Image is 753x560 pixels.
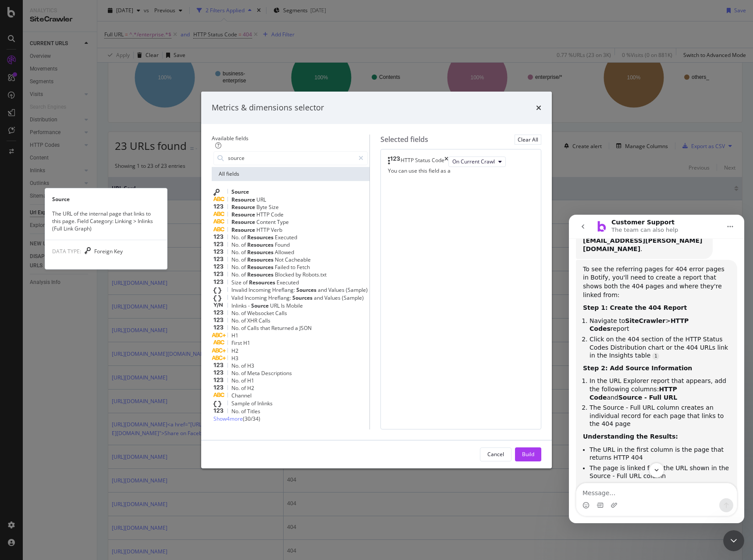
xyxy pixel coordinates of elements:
[45,195,167,203] div: Source
[515,447,541,461] button: Build
[241,248,247,256] span: of
[14,150,123,157] b: Step 2: Add Source Information
[318,286,328,294] span: and
[231,279,243,286] span: Size
[260,324,271,332] span: that
[277,279,299,286] span: Executed
[150,284,164,298] button: Send a message…
[14,287,21,294] button: Emoji picker
[275,234,297,241] span: Executed
[380,135,428,145] div: Selected fields
[212,167,369,181] div: All fields
[723,530,744,551] iframe: Intercom live chat
[231,226,256,234] span: Resource
[275,248,294,256] span: Allowed
[281,302,286,309] span: Is
[271,211,284,218] span: Code
[231,354,238,362] span: H3
[21,121,161,145] li: Click on the 404 section of the HTTP Status Codes Distribution chart or the 404 URLs link in the ...
[231,369,241,377] span: No.
[444,156,448,167] div: times
[569,215,744,523] iframe: Intercom live chat
[275,241,290,248] span: Found
[299,324,312,332] span: JSON
[21,231,161,247] li: The URL in the first column is the page that returns HTTP 404
[296,286,318,294] span: Sources
[256,211,271,218] span: HTTP
[247,369,261,377] span: Meta
[314,294,324,301] span: and
[45,210,167,232] div: The URL of the internal page that links to this page. Field Category: Linking > Inlinks (Full Lin...
[213,415,243,422] span: Show 4 more
[231,384,241,392] span: No.
[243,339,250,347] span: H1
[247,309,275,317] span: Websocket
[231,263,241,271] span: No.
[247,241,275,248] span: Resources
[231,196,256,203] span: Resource
[251,302,270,309] span: Source
[80,248,95,263] button: Scroll to bottom
[256,203,269,211] span: Byte
[7,269,168,284] textarea: Message…
[243,279,249,286] span: of
[21,171,108,186] b: HTTP Code
[346,286,368,294] span: (Sample)
[241,384,247,392] span: of
[401,156,444,167] div: HTTP Status Code
[256,226,271,234] span: HTTP
[231,400,251,407] span: Sample
[522,450,534,458] div: Build
[241,369,247,377] span: of
[21,189,161,213] li: The Source - Full URL column creates an individual record for each page that links to the 404 page
[50,179,108,186] b: Source - Full URL
[247,317,259,324] span: XHR
[256,219,277,226] span: Content
[241,309,247,317] span: of
[241,317,247,324] span: of
[231,241,241,248] span: No.
[231,188,249,195] span: Source
[448,156,506,167] button: On Current Crawl
[212,102,324,113] div: Metrics & dimensions selector
[231,362,241,369] span: No.
[231,234,241,241] span: No.
[275,309,287,317] span: Calls
[518,136,538,143] div: Clear All
[241,377,247,384] span: of
[201,92,552,468] div: modal
[285,256,311,263] span: Cacheable
[52,248,81,255] span: DATA TYPE:
[452,158,495,165] span: On Current Crawl
[247,377,254,384] span: H1
[42,287,49,294] button: Upload attachment
[256,196,266,203] span: URL
[231,302,248,309] span: Inlinks
[14,89,118,96] b: Step 1: Create the 404 Report
[247,256,275,263] span: Resources
[231,332,238,339] span: H1
[245,294,268,301] span: Incoming
[261,369,292,377] span: Descriptions
[248,302,251,309] span: -
[7,45,168,331] div: To see the referring pages for 404 error pages in Botify, you'll need to create a report that sho...
[241,324,247,332] span: of
[241,408,247,415] span: of
[269,203,279,211] span: Size
[324,294,342,301] span: Values
[286,302,303,309] span: Mobile
[302,271,327,279] span: Robots.txt
[515,135,541,145] button: Clear All
[241,234,247,241] span: of
[231,211,256,218] span: Resource
[231,392,252,399] span: Channel
[231,248,241,256] span: No.
[257,400,273,407] span: Inlinks
[247,384,254,392] span: H2
[247,362,254,369] span: H3
[268,294,292,301] span: Hreflang:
